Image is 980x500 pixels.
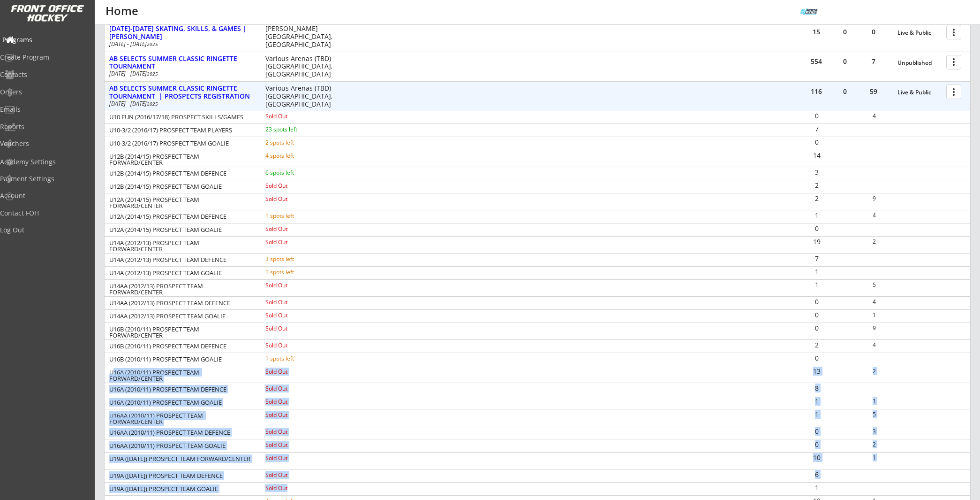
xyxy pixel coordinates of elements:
[109,55,256,71] div: AB SELECTS SUMMER CLASSIC RINGETTE TOURNAMENT
[859,29,888,35] div: 0
[265,472,326,478] div: Sold Out
[803,169,830,176] div: 3
[109,430,253,436] div: U16AA (2010/11) PROSPECT TEAM DEFENCE
[803,454,830,461] div: 10
[265,183,326,189] div: Sold Out
[897,30,942,36] div: Live & Public
[803,325,830,331] div: 0
[803,368,830,375] div: 13
[109,257,253,263] div: U14A (2012/13) PROSPECT TEAM DEFENCE
[109,127,253,133] div: U10-3/2 (2016/17) PROSPECT TEAM PLAYERS
[265,343,326,348] div: Sold Out
[109,184,253,190] div: U12B (2014/15) PROSPECT TEAM GOALIE
[831,58,859,65] div: 0
[265,239,326,245] div: Sold Out
[265,170,326,176] div: 6 spots left
[109,473,253,479] div: U19A ([DATE]) PROSPECT TEAM DEFENCE
[946,25,961,39] button: more_vert
[860,455,888,461] div: 1
[860,369,888,374] div: 2
[860,342,888,348] div: 4
[109,369,253,382] div: U16A (2010/11) PROSPECT TEAM FORWARD/CENTER
[109,214,253,220] div: U12A (2014/15) PROSPECT TEAM DEFENCE
[109,240,253,252] div: U14A (2012/13) PROSPECT TEAM FORWARD/CENTER
[803,355,830,362] div: 0
[803,398,830,405] div: 1
[2,37,87,43] div: Programs
[265,369,326,375] div: Sold Out
[803,255,830,262] div: 7
[860,312,888,318] div: 1
[802,88,830,95] div: 116
[946,85,961,99] button: more_vert
[831,29,859,35] div: 0
[147,100,158,107] em: 2025
[109,413,253,425] div: U16AA (2010/11) PROSPECT TEAM FORWARD/CENTER
[147,70,158,77] em: 2025
[802,29,830,35] div: 15
[109,400,253,406] div: U16A (2010/11) PROSPECT TEAM GOALIE
[859,88,888,95] div: 59
[860,299,888,305] div: 4
[860,442,888,447] div: 2
[265,283,326,288] div: Sold Out
[109,140,253,146] div: U10-3/2 (2016/17) PROSPECT TEAM GOALIE
[803,441,830,448] div: 0
[860,429,888,434] div: 3
[859,58,888,65] div: 7
[265,442,326,448] div: Sold Out
[265,485,326,491] div: Sold Out
[109,154,253,166] div: U12B (2014/15) PROSPECT TEAM FORWARD/CENTER
[803,126,830,132] div: 7
[265,399,326,405] div: Sold Out
[803,195,830,202] div: 2
[109,313,253,319] div: U14AA (2012/13) PROSPECT TEAM GOALIE
[803,225,830,232] div: 0
[109,41,253,47] div: [DATE] - [DATE]
[803,342,830,348] div: 2
[803,139,830,146] div: 0
[109,227,253,233] div: U12A (2014/15) PROSPECT TEAM GOALIE
[860,412,888,417] div: 5
[265,153,326,159] div: 4 spots left
[147,41,158,47] em: 2025
[803,238,830,245] div: 19
[803,485,830,491] div: 1
[265,269,326,275] div: 1 spots left
[265,127,326,132] div: 23 spots left
[265,356,326,362] div: 1 spots left
[860,213,888,218] div: 4
[109,101,253,107] div: [DATE] - [DATE]
[265,25,339,48] div: [PERSON_NAME] [GEOGRAPHIC_DATA], [GEOGRAPHIC_DATA]
[109,386,253,392] div: U16A (2010/11) PROSPECT TEAM DEFENCE
[803,113,830,119] div: 0
[109,486,253,492] div: U19A ([DATE]) PROSPECT TEAM GOALIE
[109,300,253,306] div: U14AA (2012/13) PROSPECT TEAM DEFENCE
[946,55,961,69] button: more_vert
[265,412,326,418] div: Sold Out
[265,226,326,232] div: Sold Out
[265,300,326,305] div: Sold Out
[265,55,339,78] div: Various Arenas (TBD) [GEOGRAPHIC_DATA], [GEOGRAPHIC_DATA]
[860,239,888,245] div: 2
[803,428,830,435] div: 0
[860,325,888,331] div: 9
[803,212,830,219] div: 1
[265,85,339,108] div: Various Arenas (TBD) [GEOGRAPHIC_DATA], [GEOGRAPHIC_DATA]
[109,25,256,41] div: [DATE]-[DATE] SKATING, SKILLS, & GAMES | [PERSON_NAME]
[109,326,253,338] div: U16B (2010/11) PROSPECT TEAM FORWARD/CENTER
[860,282,888,288] div: 5
[803,312,830,318] div: 0
[803,471,830,478] div: 6
[803,182,830,189] div: 2
[803,385,830,392] div: 8
[109,71,253,77] div: [DATE] - [DATE]
[897,60,942,66] div: Unpublished
[109,170,253,177] div: U12B (2014/15) PROSPECT TEAM DEFENCE
[803,269,830,275] div: 1
[265,114,326,119] div: Sold Out
[897,89,942,96] div: Live & Public
[265,196,326,202] div: Sold Out
[803,299,830,305] div: 0
[109,85,256,100] div: AB SELECTS SUMMER CLASSIC RINGETTE TOURNAMENT | PROSPECTS REGISTRATION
